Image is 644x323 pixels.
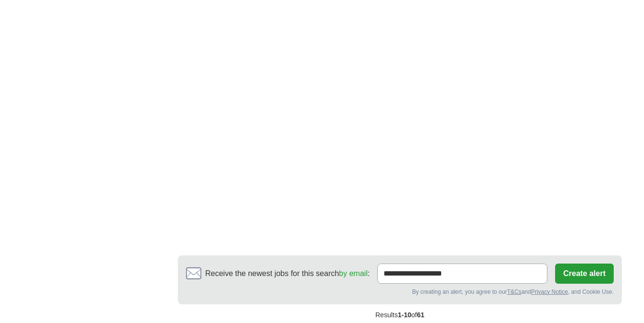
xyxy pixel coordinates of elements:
a: T&Cs [507,288,521,295]
a: Privacy Notice [531,288,568,295]
span: 1-10 [398,311,411,319]
button: Create alert [555,264,614,284]
span: 61 [417,311,424,319]
span: Receive the newest jobs for this search : [205,268,370,279]
a: by email [339,269,368,277]
div: By creating an alert, you agree to our and , and Cookie Use. [186,288,614,296]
